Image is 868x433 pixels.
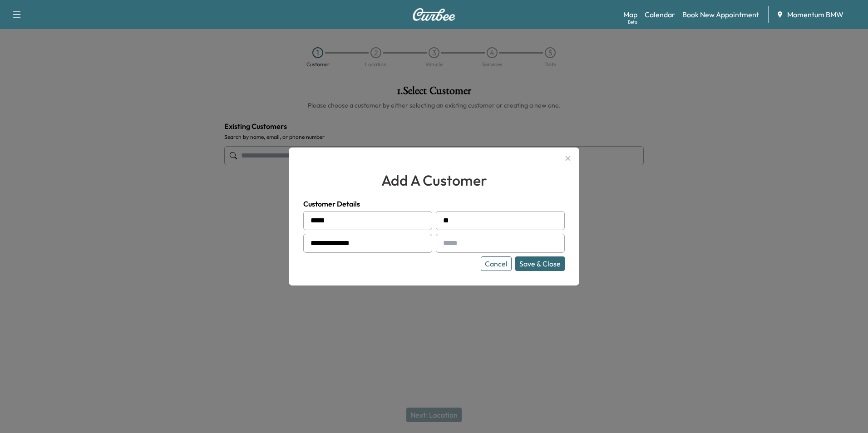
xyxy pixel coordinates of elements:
[303,169,565,191] h2: add a customer
[787,9,843,20] span: Momentum BMW
[515,256,565,271] button: Save & Close
[412,8,456,21] img: Curbee Logo
[645,9,675,20] a: Calendar
[481,256,512,271] button: Cancel
[303,198,565,209] h4: Customer Details
[628,19,637,25] div: Beta
[682,9,759,20] a: Book New Appointment
[623,9,637,20] a: MapBeta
